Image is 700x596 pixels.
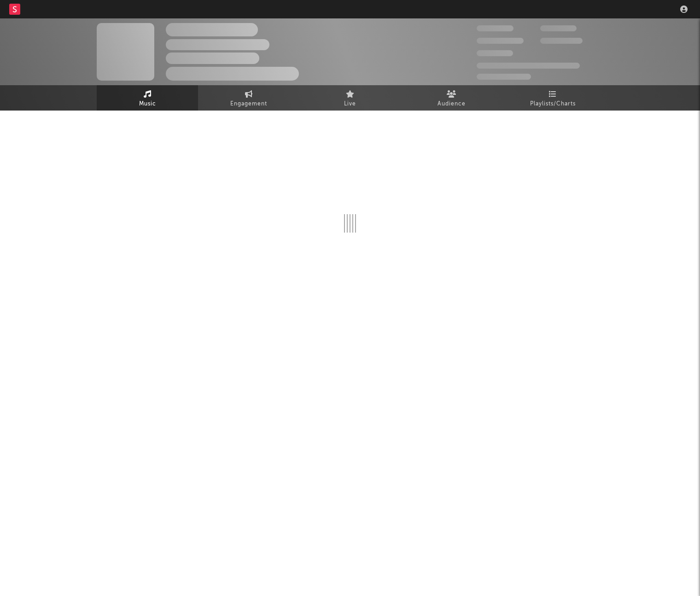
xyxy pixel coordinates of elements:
[344,99,356,110] span: Live
[401,85,502,111] a: Audience
[502,85,603,111] a: Playlists/Charts
[477,25,513,31] span: 300,000
[477,74,531,80] span: Jump Score: 85.0
[230,99,267,110] span: Engagement
[299,85,401,111] a: Live
[97,85,198,111] a: Music
[540,25,577,31] span: 100,000
[530,99,576,110] span: Playlists/Charts
[477,63,580,69] span: 50,000,000 Monthly Listeners
[139,99,156,110] span: Music
[437,99,466,110] span: Audience
[540,38,583,44] span: 1,000,000
[198,85,299,111] a: Engagement
[477,50,513,56] span: 100,000
[477,38,524,44] span: 50,000,000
